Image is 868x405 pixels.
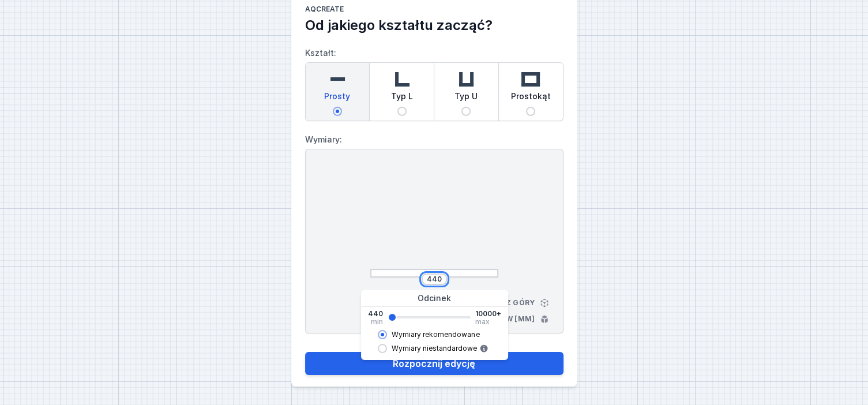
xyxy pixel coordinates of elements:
[305,130,563,149] label: Wymiary:
[425,275,444,284] input: Wymiar [mm]
[392,330,479,339] span: Wymiary rekomendowane
[392,344,477,353] span: Wymiary niestandardowe
[454,91,478,107] span: Typ U
[371,318,383,325] span: min
[333,107,342,116] input: Prosty
[326,67,349,91] img: straight.svg
[511,91,551,107] span: Prostokąt
[390,67,414,91] img: l-shaped.svg
[368,309,383,318] span: 440
[475,309,501,318] span: 10000+
[526,107,535,116] input: Prostokąt
[391,91,413,107] span: Typ L
[519,67,542,91] img: rectangle.svg
[305,352,563,375] button: Rozpocznij edycję
[361,290,508,307] div: Odcinek
[378,344,387,353] input: Wymiary niestandardowe
[475,318,490,325] span: max
[378,330,387,339] input: Wymiary rekomendowane
[461,107,471,116] input: Typ U
[305,16,563,35] h2: Od jakiego kształtu zacząć?
[454,67,478,91] img: u-shaped.svg
[324,91,350,107] span: Prosty
[305,44,563,121] label: Kształt:
[397,107,407,116] input: Typ L
[305,5,563,16] h1: AQcreate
